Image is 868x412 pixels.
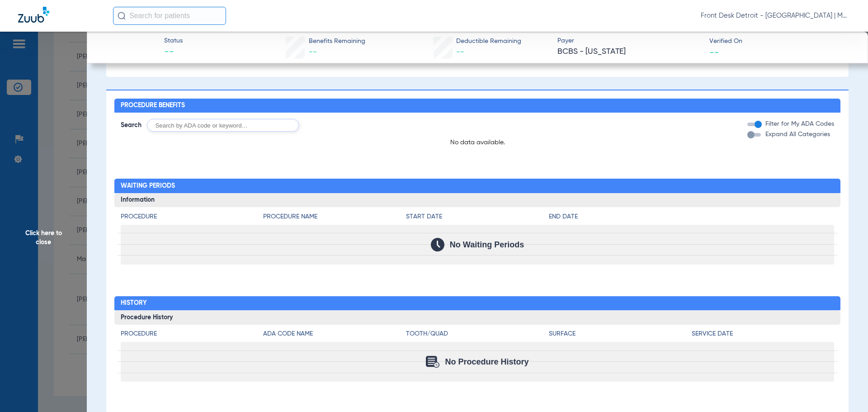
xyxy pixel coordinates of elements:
[406,212,549,225] app-breakdown-title: Start Date
[121,329,264,342] app-breakdown-title: Procedure
[121,329,264,339] h4: Procedure
[709,47,719,57] span: --
[709,37,854,46] span: Verified On
[263,329,406,339] h4: ADA Code Name
[426,356,439,368] img: Calendar
[431,238,444,251] img: Calendar
[557,46,702,57] span: BCBS - [US_STATE]
[692,329,835,342] app-breakdown-title: Service Date
[406,329,549,339] h4: Tooth/Quad
[309,37,365,46] span: Benefits Remaining
[445,357,528,366] span: No Procedure History
[114,179,841,193] h2: Waiting Periods
[456,37,521,46] span: Deductible Remaining
[701,11,850,20] span: Front Desk Detroit - [GEOGRAPHIC_DATA] | My Community Dental Centers
[406,329,549,342] app-breakdown-title: Tooth/Quad
[450,240,524,249] span: No Waiting Periods
[164,36,183,46] span: Status
[692,329,835,339] h4: Service Date
[456,48,464,56] span: --
[764,119,834,129] label: Filter for My ADA Codes
[113,7,226,25] input: Search for patients
[406,212,549,222] h4: Start Date
[114,310,841,325] h3: Procedure History
[309,48,317,56] span: --
[18,7,49,23] img: Zuub Logo
[147,119,299,132] input: Search by ADA code or keyword…
[557,36,702,46] span: Payer
[263,329,406,342] app-breakdown-title: ADA Code Name
[263,212,406,225] app-breakdown-title: Procedure Name
[114,99,841,113] h2: Procedure Benefits
[823,369,868,412] iframe: Chat Widget
[549,329,692,339] h4: Surface
[114,296,841,311] h2: History
[121,212,264,225] app-breakdown-title: Procedure
[263,212,406,222] h4: Procedure Name
[549,329,692,342] app-breakdown-title: Surface
[121,121,142,130] span: Search
[121,212,264,222] h4: Procedure
[164,46,183,59] span: --
[114,138,841,147] p: No data available.
[114,193,841,208] h3: Information
[549,212,834,222] h4: End Date
[765,131,830,137] span: Expand All Categories
[549,212,834,225] app-breakdown-title: End Date
[118,12,126,20] img: Search Icon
